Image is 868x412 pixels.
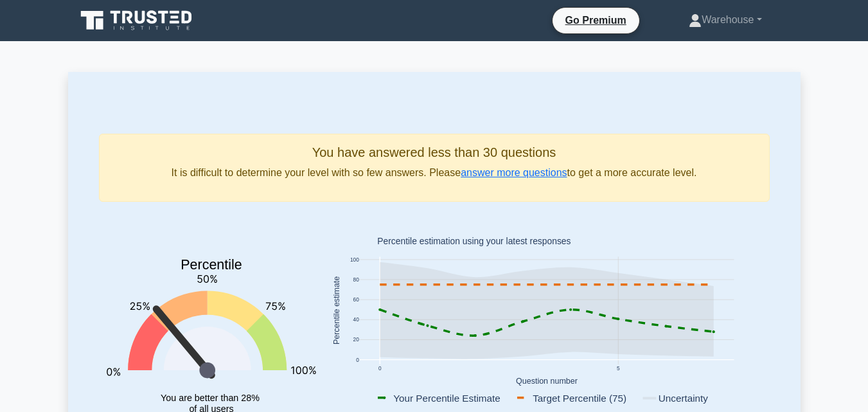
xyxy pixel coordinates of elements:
text: 5 [616,365,619,372]
text: Percentile estimation using your latest responses [377,237,571,247]
text: 40 [353,317,359,323]
text: 0 [356,357,359,363]
a: Warehouse [658,7,792,33]
tspan: You are better than 28% [161,393,260,403]
text: 0 [378,365,381,372]
text: Percentile [181,257,242,273]
text: 80 [353,276,359,283]
a: Go Premium [558,12,634,28]
text: 20 [353,337,359,343]
a: answer more questions [461,167,567,178]
h5: You have answered less than 30 questions [110,145,759,160]
text: 100 [350,256,359,263]
text: Question number [516,377,578,386]
text: 60 [353,297,359,303]
p: It is difficult to determine your level with so few answers. Please to get a more accurate level. [110,165,759,181]
text: Percentile estimate [332,276,341,345]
